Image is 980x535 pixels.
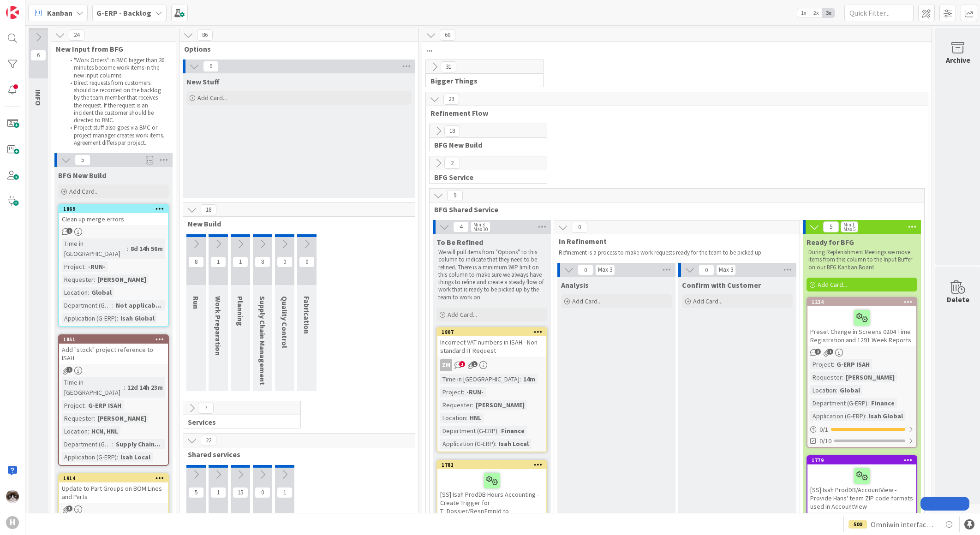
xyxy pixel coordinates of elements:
[6,516,19,529] div: H
[559,249,789,256] p: Refinement is a process to make work requests ready for the team to be picked up
[197,94,227,102] span: Add Card...
[66,228,72,234] span: 1
[62,452,117,462] div: Application (G-ERP)
[112,300,114,310] span: :
[233,256,248,267] span: 1
[869,398,897,408] div: Finance
[448,310,477,319] span: Add Card...
[59,482,168,503] div: Update to Part Groups on BOM Lines and Parts
[438,249,545,301] p: We will pull items from "Options" to this column to indicate that they need to be refined. There ...
[118,452,153,462] div: Isah Local
[572,222,587,233] span: 0
[89,287,114,297] div: Global
[815,349,821,355] span: 2
[473,227,488,232] div: Max 10
[578,264,593,275] span: 0
[807,298,916,306] div: 1234
[837,385,862,395] div: Global
[191,296,201,309] span: Run
[88,426,89,436] span: :
[443,94,459,105] span: 29
[812,299,916,305] div: 1234
[62,413,94,423] div: Requester
[210,487,226,498] span: 1
[62,274,94,285] div: Requester
[822,8,835,18] span: 3x
[84,400,86,410] span: :
[69,187,99,196] span: Add Card...
[62,287,88,297] div: Location
[127,244,128,254] span: :
[188,487,204,498] span: 5
[819,436,831,446] span: 0/10
[467,413,484,423] div: HNL
[233,487,248,498] span: 15
[472,400,473,410] span: :
[843,222,855,227] div: Min 1
[472,361,478,367] span: 1
[65,79,165,125] li: Direct requests from customers should be recorded on the backlog by the team member that receives...
[65,124,165,147] li: Project stuff also goes via BMC or project manager creates work items. Agreement differs per proj...
[56,44,164,53] span: New Input from BFG
[62,439,112,449] div: Department (G-ERP)
[808,249,915,271] p: During Replenishment Meetings we move items from this column to the Input Buffer on our BFG Kanba...
[849,520,867,529] div: 500
[807,464,916,512] div: [SS] Isah ProdDB/AccountView - Provide Hans' team ZIP code formats used in AccountView
[434,172,535,182] span: BFG Service
[88,287,89,297] span: :
[188,450,403,459] span: Shared services
[598,267,612,272] div: Max 3
[807,456,916,464] div: 1779
[447,190,463,201] span: 9
[65,57,165,79] li: "Work Orders" in BMC bigger than 30 minutes become work items in the new input columns.
[59,205,168,225] div: 1869Clean up merge errors
[437,328,546,336] div: 1807
[442,462,546,468] div: 1781
[699,264,714,275] span: 0
[214,296,223,356] span: Work Preparation
[440,413,466,423] div: Location
[442,329,546,335] div: 1807
[444,158,460,169] span: 2
[63,336,168,343] div: 1851
[437,469,546,534] div: [SS] Isah ProdDB Hours Accounting - Create Trigger for T_Dossier/RespEmpId to ST_DossierMainExt/T...
[719,267,733,272] div: Max 3
[96,8,151,18] b: G-ERP - Backlog
[844,5,914,21] input: Quick Filter...
[6,490,19,503] img: Kv
[473,400,527,410] div: [PERSON_NAME]
[440,374,520,384] div: Time in [GEOGRAPHIC_DATA]
[437,461,546,469] div: 1781
[682,280,761,290] span: Confirm with Customer
[440,426,497,436] div: Department (G-ERP)
[201,435,216,446] span: 22
[114,439,162,449] div: Supply Chain...
[203,61,219,72] span: 0
[436,238,483,247] span: To Be Refined
[94,413,95,423] span: :
[818,280,847,289] span: Add Card...
[440,30,455,41] span: 60
[236,296,245,326] span: Planning
[807,298,916,346] div: 1234Preset Change in Screens 0204 Time Registration and 1291 Week Reports
[440,439,495,449] div: Application (G-ERP)
[112,439,114,449] span: :
[441,61,456,72] span: 31
[843,372,897,382] div: [PERSON_NAME]
[118,313,157,323] div: Isah Global
[302,296,311,334] span: Fabrication
[810,385,836,395] div: Location
[463,387,464,397] span: :
[59,474,168,482] div: 1914
[59,474,168,503] div: 1914Update to Part Groups on BOM Lines and Parts
[866,411,905,421] div: Isah Global
[210,256,226,267] span: 1
[188,256,204,267] span: 8
[184,44,407,53] span: Options
[430,108,916,118] span: Refinement Flow
[437,461,546,534] div: 1781[SS] Isah ProdDB Hours Accounting - Create Trigger for T_Dossier/RespEmpId to ST_DossierMainE...
[62,313,117,323] div: Application (G-ERP)
[30,50,46,61] span: 6
[62,300,112,310] div: Department (G-ERP)
[810,398,867,408] div: Department (G-ERP)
